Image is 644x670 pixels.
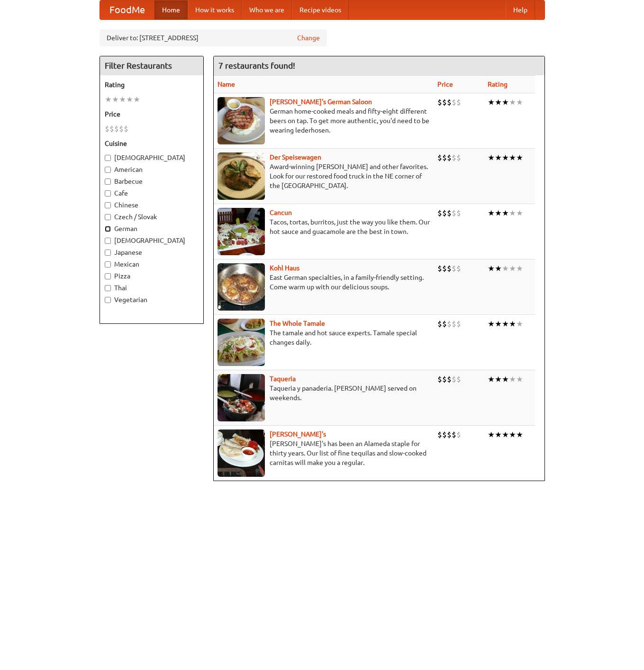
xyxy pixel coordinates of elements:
[456,319,461,329] li: $
[105,94,112,105] li: ★
[447,429,452,440] li: $
[509,319,516,329] li: ★
[105,248,199,257] label: Japanese
[502,97,509,107] li: ★
[270,98,372,106] a: [PERSON_NAME]'s German Saloon
[447,263,452,274] li: $
[112,94,119,105] li: ★
[109,124,114,134] li: $
[502,208,509,218] li: ★
[447,374,452,384] li: $
[456,152,461,163] li: $
[105,188,199,198] label: Cafe
[105,295,199,304] label: Vegetarian
[502,263,509,274] li: ★
[516,429,523,440] li: ★
[105,179,111,185] input: Barbecue
[488,80,508,88] a: Rating
[105,177,199,186] label: Barbecue
[437,374,442,384] li: $
[442,97,447,107] li: $
[437,152,442,163] li: $
[105,200,199,210] label: Chinese
[452,208,456,218] li: $
[105,236,199,245] label: [DEMOGRAPHIC_DATA]
[119,124,124,134] li: $
[105,285,111,291] input: Thai
[105,250,111,256] input: Japanese
[442,263,447,274] li: $
[105,155,111,161] input: [DEMOGRAPHIC_DATA]
[218,328,430,347] p: The tamale and hot sauce experts. Tamale special changes daily.
[270,209,292,216] a: Cancun
[218,374,265,421] img: taqueria.jpg
[105,139,199,148] h5: Cuisine
[516,263,523,274] li: ★
[447,208,452,218] li: $
[105,212,199,222] label: Czech / Slovak
[270,153,321,161] b: Der Speisewagen
[218,162,430,190] p: Award-winning [PERSON_NAME] and other favorites. Look for our restored food truck in the NE corne...
[452,374,456,384] li: $
[506,0,535,19] a: Help
[509,374,516,384] li: ★
[516,319,523,329] li: ★
[218,107,430,135] p: German home-cooked meals and fifty-eight different beers on tap. To get more authentic, you'd nee...
[270,430,326,438] a: [PERSON_NAME]'s
[502,374,509,384] li: ★
[270,375,296,383] a: Taqueria
[105,224,199,233] label: German
[495,374,502,384] li: ★
[105,153,199,162] label: [DEMOGRAPHIC_DATA]
[509,152,516,163] li: ★
[495,429,502,440] li: ★
[100,0,154,19] a: FoodMe
[437,319,442,329] li: $
[488,263,495,274] li: ★
[270,320,325,327] a: The Whole Tamale
[452,429,456,440] li: $
[105,190,111,197] input: Cafe
[495,208,502,218] li: ★
[218,429,265,477] img: pedros.jpg
[456,374,461,384] li: $
[442,319,447,329] li: $
[452,263,456,274] li: $
[447,97,452,107] li: $
[218,152,265,200] img: speisewagen.jpg
[218,80,235,88] a: Name
[105,273,111,279] input: Pizza
[105,165,199,174] label: American
[105,80,199,89] h5: Rating
[100,29,327,46] div: Deliver to: [STREET_ADDRESS]
[516,374,523,384] li: ★
[437,97,442,107] li: $
[105,226,111,232] input: German
[488,97,495,107] li: ★
[456,97,461,107] li: $
[516,97,523,107] li: ★
[488,429,495,440] li: ★
[218,263,265,311] img: kohlhaus.jpg
[188,0,242,19] a: How it works
[218,439,430,467] p: [PERSON_NAME]'s has been an Alameda staple for thirty years. Our list of fine tequilas and slow-c...
[509,263,516,274] li: ★
[218,273,430,292] p: East German specialties, in a family-friendly setting. Come warm up with our delicious soups.
[452,97,456,107] li: $
[502,429,509,440] li: ★
[133,94,140,105] li: ★
[442,208,447,218] li: $
[105,261,111,268] input: Mexican
[437,208,442,218] li: $
[218,319,265,366] img: wholetamale.jpg
[442,374,447,384] li: $
[437,429,442,440] li: $
[442,429,447,440] li: $
[456,263,461,274] li: $
[488,374,495,384] li: ★
[495,97,502,107] li: ★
